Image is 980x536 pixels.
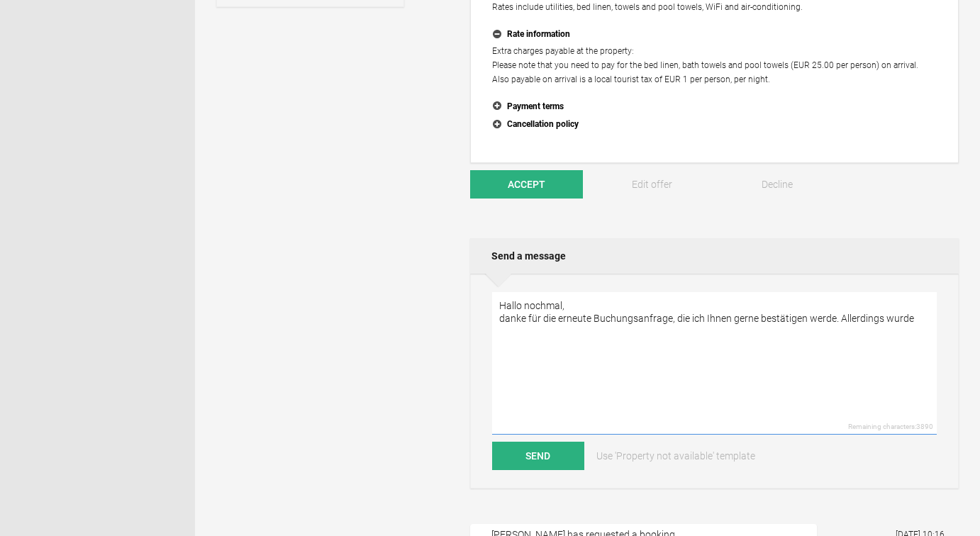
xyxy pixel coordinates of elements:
[492,98,937,116] button: Payment terms
[586,442,765,470] a: Use 'Property not available' template
[762,179,793,190] span: Decline
[470,238,959,274] h2: Send a message
[492,442,584,470] button: Send
[508,179,545,190] span: Accept
[470,170,583,199] button: Accept
[492,26,937,44] button: Rate information
[720,170,833,199] button: Decline
[492,44,937,86] p: Extra charges payable at the property: Please note that you need to pay for the bed linen, bath t...
[595,170,708,199] a: Edit offer
[492,116,937,134] button: Cancellation policy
